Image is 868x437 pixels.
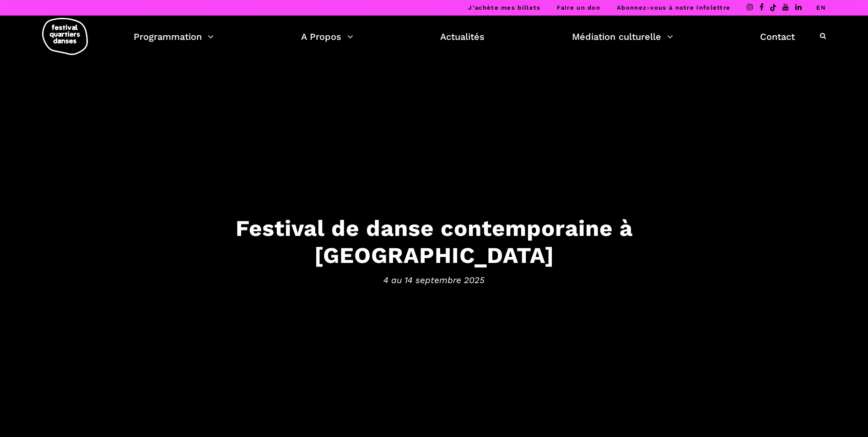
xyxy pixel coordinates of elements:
[760,29,795,44] a: Contact
[816,4,826,11] a: EN
[572,29,673,44] a: Médiation culturelle
[151,215,718,269] h3: Festival de danse contemporaine à [GEOGRAPHIC_DATA]
[134,29,214,44] a: Programmation
[151,273,718,287] span: 4 au 14 septembre 2025
[557,4,600,11] a: Faire un don
[301,29,353,44] a: A Propos
[468,4,540,11] a: J’achète mes billets
[617,4,730,11] a: Abonnez-vous à notre infolettre
[42,18,88,55] img: logo-fqd-med
[440,29,485,44] a: Actualités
